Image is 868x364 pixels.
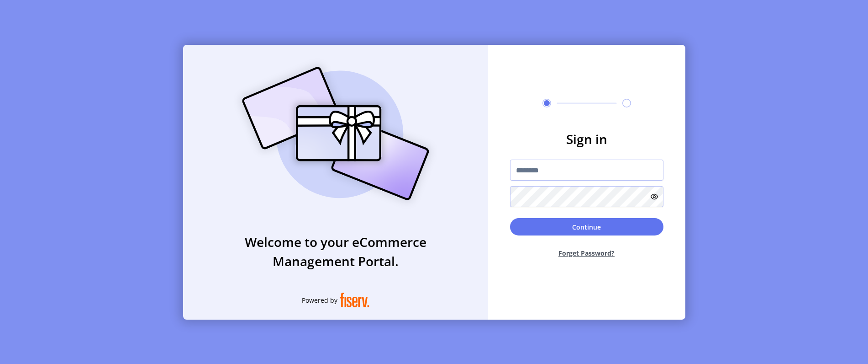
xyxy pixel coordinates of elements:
[228,57,443,210] img: card_Illustration.svg
[510,241,663,265] button: Forget Password?
[510,218,663,236] button: Continue
[302,295,337,305] span: Powered by
[183,232,488,271] h3: Welcome to your eCommerce Management Portal.
[510,129,663,149] h3: Sign in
